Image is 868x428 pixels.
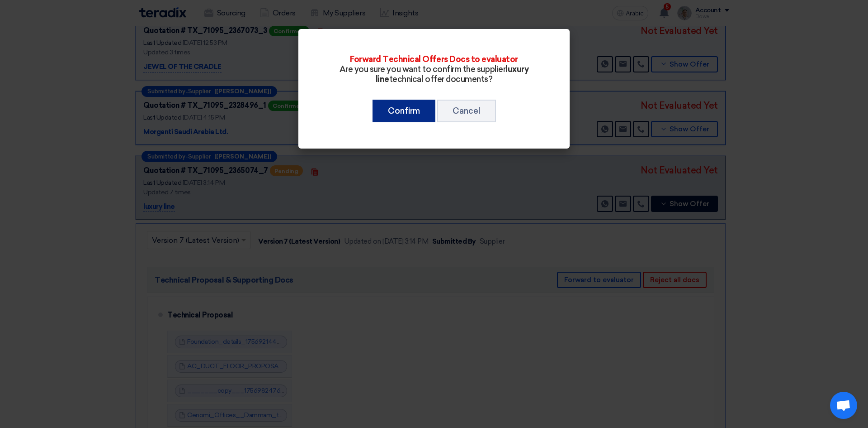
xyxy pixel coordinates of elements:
[388,106,420,116] font: Confirm
[340,64,505,74] font: Are you sure you want to confirm the supplier
[389,74,493,84] font: technical offer documents?
[437,100,496,122] button: Cancel
[453,106,481,116] font: Cancel
[350,54,518,64] font: Forward Technical Offers Docs to evaluator
[373,100,435,122] button: Confirm
[376,64,529,84] font: luxury line
[830,392,857,419] div: Open chat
